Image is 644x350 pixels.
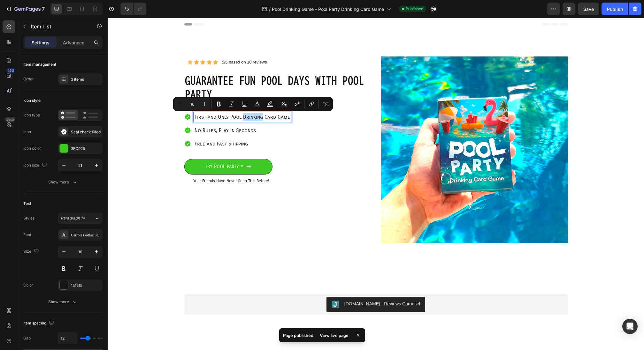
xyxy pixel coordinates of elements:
img: Judgeme.png [224,283,232,290]
div: 3FC925 [71,146,101,152]
button: Paragraph 1* [58,212,103,224]
div: 151515 [71,283,101,288]
p: No Rules, Play in Seconds [87,109,182,116]
div: Editor contextual toolbar [173,97,333,111]
div: Icon style [23,98,41,103]
div: Show more [48,179,78,185]
p: Page published [283,332,313,339]
button: 7 [3,3,48,15]
input: Auto [58,332,77,344]
p: First and Only Pool Drinking Card Game [87,95,182,103]
p: Advanced [63,39,85,46]
p: Your Friends Have Never Seen This Before! [86,160,162,167]
h1: Guarantee fun pool days with pool party [77,56,264,84]
div: Carrois Gothic SC [71,232,101,238]
iframe: Design area [108,18,644,350]
div: Gap [23,335,31,341]
div: Open Intercom Messenger [622,319,638,334]
div: Color [23,282,33,288]
div: Item management [23,62,56,67]
div: Icon type [23,112,40,118]
div: View live page [316,331,352,340]
span: / [269,6,271,12]
button: Show more [23,296,103,308]
div: [DOMAIN_NAME] - Reviews Carousel [237,283,312,289]
span: TRY POOL PARTY™ [97,146,136,152]
button: Show more [23,176,103,188]
div: Rich Text Editor. Editing area: main [86,108,183,117]
p: Item List [31,23,85,30]
a: TRY POOL PARTY™ [77,141,165,157]
div: Icon size [23,161,48,170]
button: Publish [602,3,628,15]
div: Rich Text Editor. Editing area: main [86,94,183,104]
button: Save [578,3,599,15]
p: Free and Fast Shipping [87,122,182,130]
img: pool drinking game for adults by the water—Pool Party™ game in the water [273,39,460,225]
div: Show more [48,299,78,305]
div: Text [23,201,31,206]
span: Paragraph 1* [61,215,85,221]
div: 3 items [71,77,101,82]
div: Seal check filled [71,129,101,135]
button: Judge.me - Reviews Carousel [219,279,318,294]
span: Published [406,6,423,12]
a: Pool Party - Pool Drinking Game [273,39,460,225]
div: Rich Text Editor. Editing area: main [86,121,183,131]
p: 7 [42,5,45,13]
div: Order [23,76,34,82]
div: Icon color [23,145,41,151]
p: Settings [32,39,50,46]
span: Pool Drinking Game - Pool Party Drinking Card Game [272,6,384,12]
div: Font [23,232,31,238]
div: Styles [23,215,34,221]
div: 450 [6,68,15,73]
div: Icon [23,129,31,135]
div: Item spacing [23,319,55,328]
p: 5/5 based on 10 reviews [114,42,159,47]
div: Beta [5,117,15,122]
span: Save [583,6,594,12]
div: Publish [607,6,623,12]
div: Undo/Redo [120,3,146,15]
div: Size [23,247,40,256]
